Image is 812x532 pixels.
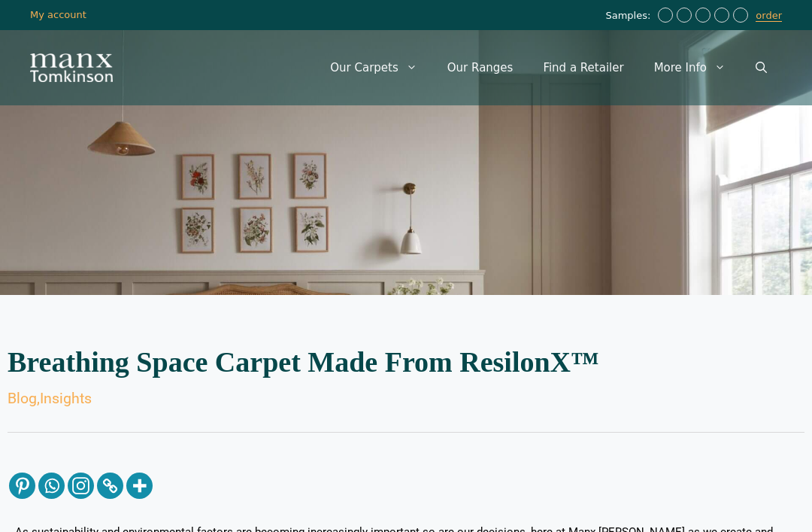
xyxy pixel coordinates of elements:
[605,10,654,23] span: Samples:
[315,45,432,90] a: Our Carpets
[315,45,782,90] nav: Primary
[432,45,529,90] a: Our Ranges
[40,390,92,407] a: Insights
[639,45,741,90] a: More Info
[30,9,86,20] a: My account
[8,391,804,406] div: ,
[97,473,123,499] a: Copy Link
[741,45,782,90] a: Open Search Bar
[756,10,782,22] a: order
[30,53,113,82] img: Manx Tomkinson
[528,45,638,90] a: Find a Retailer
[8,390,37,407] a: Blog
[38,473,65,499] a: Whatsapp
[8,348,804,376] h2: Breathing Space Carpet Made From ResilonX™
[9,473,35,499] a: Pinterest
[68,473,94,499] a: Instagram
[126,473,153,499] a: More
